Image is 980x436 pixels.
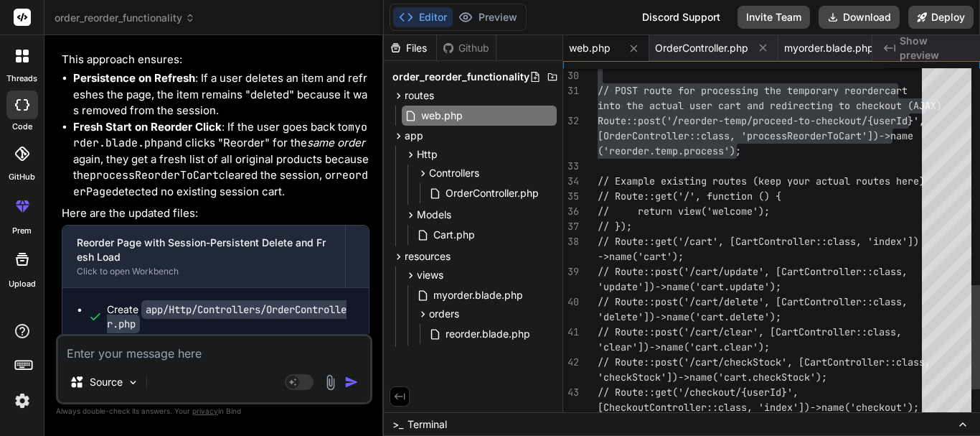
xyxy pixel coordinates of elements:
span: >_ [392,417,403,432]
span: ('reorder.temp.process'); [598,144,741,157]
span: web.php [420,107,464,124]
span: privacy [192,407,218,415]
span: // Route::post('/cart/clear', [CartController::cla [598,325,885,338]
div: Discord Support [633,6,729,29]
img: Pick Models [127,376,139,389]
span: reorder.blade.php [444,325,532,343]
span: myorder.blade.php [784,41,874,55]
span: app [405,129,423,143]
span: into the actual user cart and redirecting to check [598,99,885,112]
span: 'clear'])->name('cart.clear'); [598,340,770,353]
li: : If a user deletes an item and refreshes the page, the item remains "deleted" because it was rem... [73,70,369,119]
span: ::class, [885,356,930,368]
p: This approach ensures: [62,52,369,68]
div: 40 [563,294,579,310]
span: Controllers [429,166,479,180]
span: s here) [885,175,925,187]
em: same order [307,136,365,149]
span: 'checkStock'])->name('cart.checkStock'); [598,371,827,384]
span: Models [417,208,451,222]
div: 36 [563,204,579,219]
button: Download [819,6,900,29]
label: threads [6,73,37,85]
div: 38 [563,234,579,249]
span: OrderController.php [655,41,748,55]
span: dex']) [885,235,919,248]
div: Create [107,302,354,331]
span: routes [405,88,434,103]
span: out'); [885,401,919,414]
span: out (AJAX) [885,99,942,112]
button: Invite Team [738,6,810,29]
button: Preview [453,7,523,27]
p: Here are the updated files: [62,205,369,222]
span: // Route::get('/', function () { [598,190,781,203]
div: Click to open Workbench [77,266,331,277]
div: 39 [563,264,579,279]
button: Editor [393,7,453,27]
label: prem [12,225,32,237]
button: Deploy [908,6,974,29]
div: Files [384,41,436,55]
div: 33 [563,159,579,174]
img: icon [344,375,359,389]
strong: Persistence on Refresh [73,71,195,85]
span: [OrderController::class, 'processReorderToCart'])- [598,129,885,142]
span: 'update'])->name('cart.update'); [598,280,781,293]
span: // Route::get('/checkout/{userId}', [598,386,798,399]
span: ss, [885,325,902,338]
span: resources [405,249,451,264]
span: views [417,268,443,282]
div: 42 [563,355,579,370]
div: 41 [563,325,579,340]
span: Terminal [407,417,447,432]
span: erId}', [885,114,925,127]
code: reorderPage [73,168,368,199]
span: OrderController.php [444,185,540,202]
label: code [12,121,32,133]
div: Github [437,41,496,55]
span: >name [885,129,913,142]
span: order_reorder_functionality [55,11,195,25]
div: 35 [563,189,579,204]
label: Upload [9,278,36,290]
div: 30 [563,68,579,83]
span: [CheckoutController::class, 'index'])->name('check [598,401,885,414]
span: myorder.blade.php [432,287,524,304]
div: 43 [563,385,579,400]
span: Http [417,147,438,162]
img: settings [10,389,34,413]
div: Reorder Page with Session-Persistent Delete and Fresh Load [77,236,331,264]
label: GitHub [9,171,35,183]
span: ass, [885,265,908,278]
span: // Route::post('/cart/checkStock', [CartController [598,356,885,368]
div: 37 [563,219,579,234]
span: // Route::post('/cart/update', [CartController::cl [598,265,885,278]
span: web.php [569,41,611,55]
span: 'delete'])->name('cart.delete'); [598,310,781,323]
span: ->name('cart'); [598,250,684,263]
p: Always double-check its answers. Your in Bind [56,404,372,418]
span: ass, [885,295,908,308]
code: app/Http/Controllers/OrderController.php [107,300,347,333]
span: // return view('welcome'); [598,205,770,218]
button: Reorder Page with Session-Persistent Delete and Fresh LoadClick to open Workbench [62,226,345,287]
div: 31 [563,83,579,98]
span: cart [885,84,908,97]
span: Show preview [900,34,969,62]
li: : If the user goes back to and clicks "Reorder" for the again, they get a fresh list of all origi... [73,119,369,200]
span: // Example existing routes (keep your actual route [598,175,885,187]
code: processReorderToCart [90,168,219,182]
div: 34 [563,174,579,189]
span: orders [429,307,459,321]
div: 32 [563,113,579,129]
span: Cart.php [432,226,476,243]
p: Source [90,375,123,389]
span: order_reorder_functionality [392,70,529,84]
span: // Route::get('/cart', [CartController::class, 'in [598,235,885,248]
span: // }); [598,220,632,233]
span: // Route::post('/cart/delete', [CartController::cl [598,295,885,308]
strong: Fresh Start on Reorder Click [73,120,222,134]
span: // POST route for processing the temporary reorder [598,84,885,97]
span: Route::post('/reorder-temp/proceed-to-checkout/{us [598,114,885,127]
